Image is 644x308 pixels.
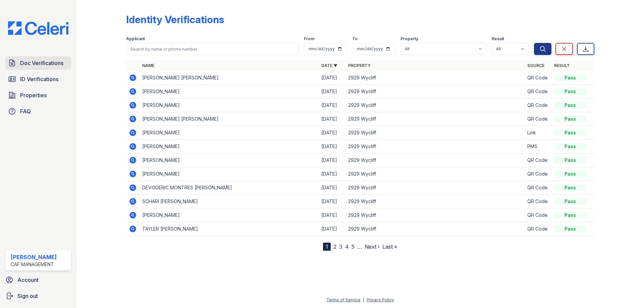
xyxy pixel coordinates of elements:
[554,226,586,232] div: Pass
[319,99,345,112] td: [DATE]
[319,71,345,85] td: [DATE]
[11,253,57,261] div: [PERSON_NAME]
[525,99,551,112] td: QR Code
[3,273,74,287] a: Account
[345,243,349,250] a: 4
[345,153,525,167] td: 2929 Wycliff
[554,88,586,95] div: Pass
[357,243,362,251] span: …
[345,140,525,153] td: 2929 Wycliff
[319,126,345,140] td: [DATE]
[333,243,336,250] a: 2
[20,107,31,115] span: FAQ
[323,243,331,251] div: 1
[5,72,71,86] a: ID Verifications
[319,140,345,153] td: [DATE]
[345,99,525,112] td: 2929 Wycliff
[126,36,145,42] label: Applicant
[140,208,319,222] td: [PERSON_NAME]
[5,56,71,70] a: Doc Verifications
[345,222,525,236] td: 2929 Wycliff
[554,198,586,205] div: Pass
[525,222,551,236] td: QR Code
[140,126,319,140] td: [PERSON_NAME]
[348,63,371,68] a: Property
[319,167,345,181] td: [DATE]
[321,63,337,68] a: Date ▼
[554,212,586,219] div: Pass
[126,43,299,55] input: Search by name or phone number
[319,112,345,126] td: [DATE]
[339,243,342,250] a: 3
[20,75,58,83] span: ID Verifications
[525,85,551,99] td: QR Code
[3,21,74,35] img: CE_Logo_Blue-a8612792a0a2168367f1c8372b55b34899dd931a85d93a1a3d3e32e68fde9ad4.png
[554,63,570,68] a: Result
[525,126,551,140] td: Link
[365,243,380,250] a: Next ›
[525,140,551,153] td: PMS
[142,63,154,68] a: Name
[345,195,525,208] td: 2929 Wycliff
[140,99,319,112] td: [PERSON_NAME]
[345,208,525,222] td: 2929 Wycliff
[5,88,71,102] a: Properties
[525,112,551,126] td: QR Code
[492,36,504,42] label: Result
[140,140,319,153] td: [PERSON_NAME]
[525,208,551,222] td: QR Code
[554,129,586,136] div: Pass
[525,153,551,167] td: QR Code
[352,36,358,42] label: To
[527,63,544,68] a: Source
[400,36,418,42] label: Property
[525,71,551,85] td: QR Code
[554,116,586,122] div: Pass
[554,157,586,164] div: Pass
[525,167,551,181] td: QR Code
[140,181,319,195] td: DEVODERIC MONTRES [PERSON_NAME]
[140,167,319,181] td: [PERSON_NAME]
[126,13,224,25] div: Identity Verifications
[319,195,345,208] td: [DATE]
[319,85,345,99] td: [DATE]
[17,276,39,284] span: Account
[3,289,74,303] a: Sign out
[345,112,525,126] td: 2929 Wycliff
[525,195,551,208] td: QR Code
[345,126,525,140] td: 2929 Wycliff
[554,171,586,177] div: Pass
[554,102,586,109] div: Pass
[304,36,314,42] label: From
[554,74,586,81] div: Pass
[345,71,525,85] td: 2929 Wycliff
[345,181,525,195] td: 2929 Wycliff
[319,153,345,167] td: [DATE]
[140,112,319,126] td: [PERSON_NAME] [PERSON_NAME]
[140,222,319,236] td: TAYLER [PERSON_NAME]
[554,143,586,150] div: Pass
[382,243,397,250] a: Last »
[140,71,319,85] td: [PERSON_NAME] [PERSON_NAME]
[554,184,586,191] div: Pass
[319,208,345,222] td: [DATE]
[17,292,38,300] span: Sign out
[20,59,63,67] span: Doc Verifications
[319,222,345,236] td: [DATE]
[140,85,319,99] td: [PERSON_NAME]
[352,243,355,250] a: 5
[345,85,525,99] td: 2929 Wycliff
[326,297,361,302] a: Terms of Service
[367,297,394,302] a: Privacy Policy
[5,105,71,118] a: FAQ
[319,181,345,195] td: [DATE]
[140,153,319,167] td: [PERSON_NAME]
[345,167,525,181] td: 2929 Wycliff
[20,91,47,99] span: Properties
[363,297,364,302] div: |
[140,195,319,208] td: SCHARI [PERSON_NAME]
[11,261,57,268] div: CAF Management
[525,181,551,195] td: QR Code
